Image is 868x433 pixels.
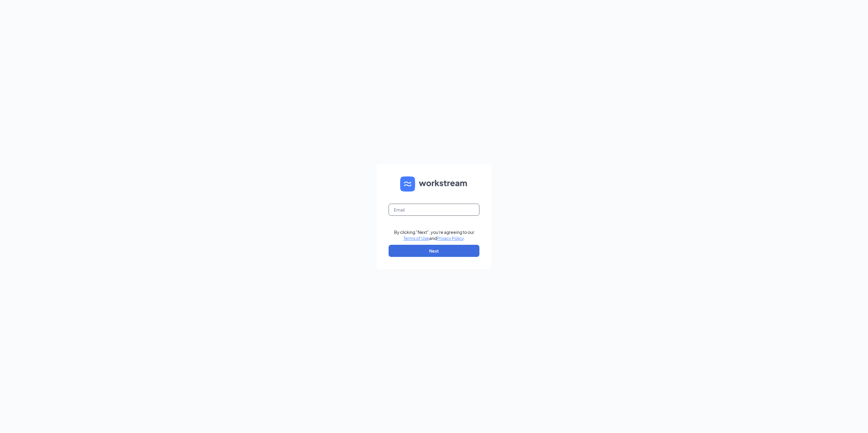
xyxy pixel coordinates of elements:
[437,235,464,241] a: Privacy Policy
[400,176,468,192] img: WS logo and Workstream text
[389,245,479,257] button: Next
[403,235,429,241] a: Terms of Use
[394,229,474,241] div: By clicking "Next", you're agreeing to our and .
[389,204,479,216] input: Email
